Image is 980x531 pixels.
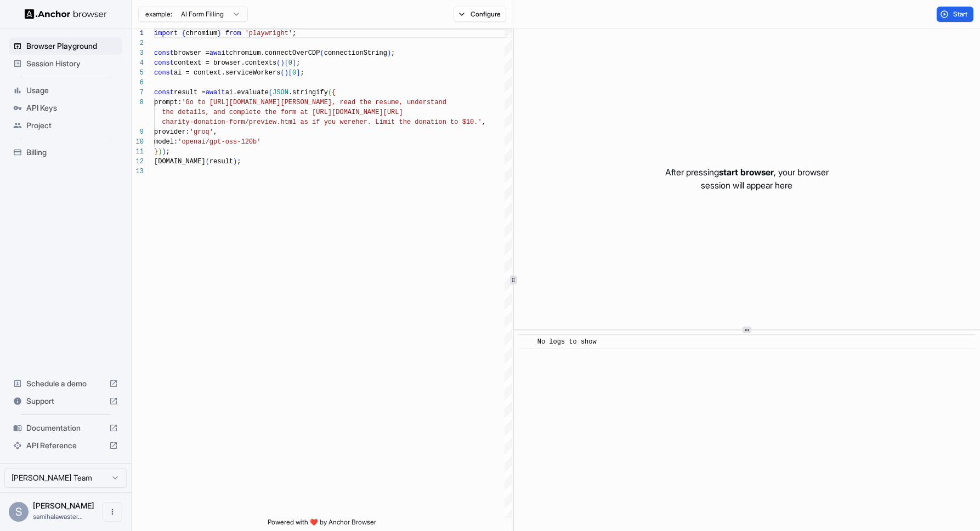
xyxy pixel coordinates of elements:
[174,69,280,77] span: ai = context.serviceWorkers
[26,120,118,131] span: Project
[26,378,105,389] span: Schedule a demo
[9,55,122,72] div: Session History
[154,59,174,67] span: const
[300,69,304,77] span: ;
[132,78,144,88] div: 6
[292,59,296,67] span: ]
[132,127,144,137] div: 9
[178,138,260,146] span: 'openai/gpt-oss-120b'
[206,158,209,165] span: (
[292,30,296,37] span: ;
[482,118,486,126] span: ,
[665,165,829,192] p: After pressing , your browser session will appear here
[233,158,237,165] span: )
[26,41,118,52] span: Browser Playground
[229,49,320,57] span: chromium.connectOverCDP
[26,440,105,451] span: API Reference
[162,148,166,156] span: )
[132,167,144,176] div: 13
[154,99,182,106] span: prompt:
[328,89,332,96] span: (
[154,158,206,165] span: [DOMAIN_NAME]
[9,419,122,437] div: Documentation
[132,48,144,58] div: 3
[103,502,122,522] button: Open menu
[296,69,300,77] span: ]
[132,137,144,147] div: 10
[162,118,355,126] span: charity-donation-form/preview.html as if you were
[332,89,336,96] span: {
[132,88,144,98] div: 7
[9,392,122,410] div: Support
[276,59,280,67] span: (
[213,128,217,136] span: ,
[9,375,122,392] div: Schedule a demo
[132,98,144,107] div: 8
[348,99,446,106] span: ad the resume, understand
[25,9,107,19] img: Anchor Logo
[937,7,973,22] button: Start
[332,109,403,116] span: [DOMAIN_NAME][URL]
[953,10,968,19] span: Start
[26,85,118,96] span: Usage
[154,69,174,77] span: const
[9,144,122,161] div: Billing
[320,49,324,57] span: (
[182,99,347,106] span: 'Go to [URL][DOMAIN_NAME][PERSON_NAME], re
[154,138,178,146] span: model:
[26,102,118,113] span: API Keys
[209,158,233,165] span: result
[154,30,178,37] span: import
[288,89,328,96] span: .stringify
[280,59,284,67] span: )
[537,338,597,346] span: No logs to show
[174,49,209,57] span: browser =
[324,49,387,57] span: connectionString
[245,30,292,37] span: 'playwright'
[209,49,229,57] span: await
[225,89,269,96] span: ai.evaluate
[182,30,185,37] span: {
[288,59,292,67] span: 0
[33,501,94,510] span: Sami Halawa
[9,117,122,134] div: Project
[154,128,190,136] span: provider:
[26,396,105,407] span: Support
[174,89,206,96] span: result =
[186,30,218,37] span: chromium
[280,69,284,77] span: (
[132,28,144,38] div: 1
[391,49,395,57] span: ;
[454,7,507,22] button: Configure
[524,336,529,347] span: ​
[9,502,29,522] div: S
[174,59,276,67] span: context = browser.contexts
[132,157,144,167] div: 12
[269,89,273,96] span: (
[132,58,144,68] div: 4
[206,89,225,96] span: await
[288,69,292,77] span: [
[132,147,144,157] div: 11
[132,38,144,48] div: 2
[296,59,300,67] span: ;
[162,109,332,116] span: the details, and complete the form at [URL]
[158,148,162,156] span: )
[33,512,83,521] span: samihalawaster@gmail.com
[190,128,213,136] span: 'groq'
[9,99,122,117] div: API Keys
[154,148,158,156] span: }
[355,118,481,126] span: her. Limit the donation to $10.'
[132,68,144,78] div: 5
[237,158,241,165] span: ;
[719,167,774,178] span: start browser
[285,59,288,67] span: [
[225,30,241,37] span: from
[268,518,376,531] span: Powered with ❤️ by Anchor Browser
[166,148,170,156] span: ;
[273,89,288,96] span: JSON
[9,37,122,55] div: Browser Playground
[9,82,122,99] div: Usage
[217,30,221,37] span: }
[154,89,174,96] span: const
